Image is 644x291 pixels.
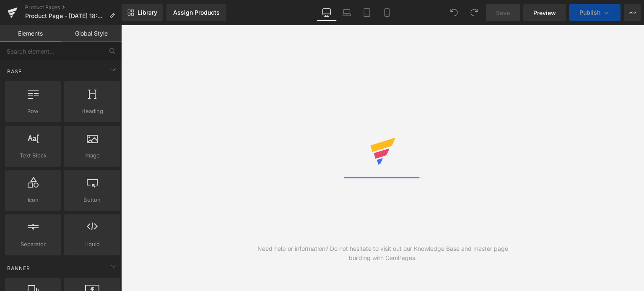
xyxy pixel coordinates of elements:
button: Redo [466,4,483,21]
div: Need help or information? Do not hesitate to visit out our Knowledge Base and master page buildin... [252,244,514,263]
a: Product Pages [25,4,122,11]
a: New Library [122,4,163,21]
span: Liquid [67,240,117,249]
span: Banner [6,264,31,272]
span: Heading [67,107,117,116]
span: Icon [8,196,58,204]
span: Button [67,196,117,204]
span: Save [496,8,510,17]
span: Product Page - [DATE] 18:08:20 [25,13,106,19]
a: Tablet [357,4,377,21]
button: Undo [446,4,462,21]
span: Row [8,107,58,116]
span: Separator [8,240,58,249]
a: Preview [523,4,566,21]
span: Library [138,9,157,16]
a: Laptop [337,4,357,21]
button: More [624,4,641,21]
span: Base [6,67,23,75]
div: Assign Products [173,9,220,16]
button: Publish [569,4,621,21]
span: Text Block [8,151,58,160]
a: Desktop [317,4,337,21]
span: Preview [533,8,556,17]
a: Mobile [377,4,397,21]
span: Image [67,151,117,160]
a: Global Style [61,25,122,42]
span: Publish [579,9,600,16]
